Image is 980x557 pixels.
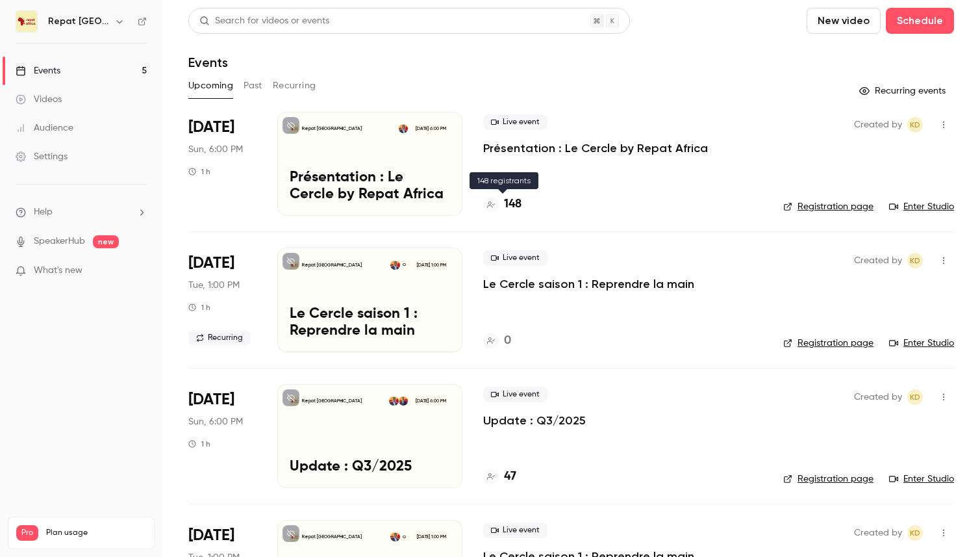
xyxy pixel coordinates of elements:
div: 1 h [188,439,210,449]
img: Kara Diaby [390,261,399,270]
a: Registration page [783,337,873,350]
img: Kara Diaby [390,532,399,541]
span: Kara Diaby [907,253,923,268]
a: Présentation : Le Cercle by Repat Africa [483,140,708,156]
a: Le Cercle saison 1 : Reprendre la mainRepat [GEOGRAPHIC_DATA]OKara Diaby[DATE] 1:00 PMLe Cercle s... [277,248,462,352]
span: What's new [34,264,82,278]
span: Created by [854,253,902,268]
a: Update : Q3/2025 [483,413,586,428]
span: [DATE] [188,525,234,546]
h4: 47 [504,468,516,486]
div: Settings [16,150,68,163]
span: [DATE] [188,253,234,274]
span: Plan usage [46,528,146,538]
span: Created by [854,525,902,541]
div: Audience [16,122,73,135]
img: Kara Diaby [399,124,408,133]
li: help-dropdown-opener [16,205,147,219]
div: 1 h [188,166,210,177]
a: Présentation : Le Cercle by Repat AfricaRepat [GEOGRAPHIC_DATA]Kara Diaby[DATE] 6:00 PMPrésentati... [277,112,462,216]
iframe: Noticeable Trigger [131,265,147,277]
div: O [399,260,410,270]
button: Past [244,75,262,96]
img: Kara Diaby [389,396,398,406]
span: KD [910,389,920,405]
div: O [399,532,410,542]
h4: 0 [504,332,511,350]
span: KD [910,525,920,541]
span: Live event [483,387,547,402]
span: Pro [16,525,38,541]
a: 47 [483,468,516,486]
p: Repat [GEOGRAPHIC_DATA] [302,262,362,268]
span: Kara Diaby [907,389,923,405]
h6: Repat [GEOGRAPHIC_DATA] [48,15,109,28]
span: Live event [483,114,547,130]
span: KD [910,117,920,133]
span: Tue, 1:00 PM [188,279,240,292]
span: Help [34,205,53,219]
span: Live event [483,250,547,266]
button: Upcoming [188,75,233,96]
span: [DATE] [188,117,234,138]
span: Sun, 6:00 PM [188,143,243,156]
div: 1 h [188,302,210,313]
a: Registration page [783,473,873,486]
span: new [93,235,119,248]
span: [DATE] 1:00 PM [412,532,449,541]
span: Live event [483,523,547,538]
div: Videos [16,93,62,106]
span: Kara Diaby [907,525,923,541]
a: Registration page [783,200,873,213]
span: Created by [854,389,902,405]
p: Repat [GEOGRAPHIC_DATA] [302,398,362,404]
a: Le Cercle saison 1 : Reprendre la main [483,276,694,292]
div: Sep 14 Sun, 8:00 PM (Europe/Brussels) [188,112,257,216]
a: Enter Studio [889,473,954,486]
span: [DATE] 6:00 PM [411,396,449,406]
button: Recurring events [853,81,954,101]
img: Mounir Telkass [399,396,408,406]
span: Sun, 6:00 PM [188,415,243,428]
div: Sep 23 Tue, 1:00 PM (Africa/Abidjan) [188,248,257,352]
span: [DATE] 1:00 PM [412,261,449,270]
p: Présentation : Le Cercle by Repat Africa [290,170,450,203]
span: Recurring [188,330,251,346]
a: SpeakerHub [34,235,85,248]
span: [DATE] 6:00 PM [411,124,449,133]
button: Recurring [273,75,316,96]
p: Update : Q3/2025 [290,459,450,476]
p: Repat [GEOGRAPHIC_DATA] [302,534,362,540]
a: 148 [483,196,521,213]
span: KD [910,253,920,268]
div: Events [16,64,60,77]
button: Schedule [886,8,954,34]
button: New video [807,8,881,34]
span: [DATE] [188,389,234,410]
span: Created by [854,117,902,133]
a: Enter Studio [889,200,954,213]
h1: Events [188,55,228,70]
p: Le Cercle saison 1 : Reprendre la main [290,306,450,340]
a: Update : Q3/2025Repat [GEOGRAPHIC_DATA]Mounir TelkassKara Diaby[DATE] 6:00 PMUpdate : Q3/2025 [277,384,462,488]
img: Repat Africa [16,11,37,32]
p: Repat [GEOGRAPHIC_DATA] [302,125,362,132]
span: Kara Diaby [907,117,923,133]
a: Enter Studio [889,337,954,350]
h4: 148 [504,196,521,213]
a: 0 [483,332,511,350]
div: Sep 28 Sun, 8:00 PM (Europe/Brussels) [188,384,257,488]
div: Search for videos or events [199,14,329,28]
